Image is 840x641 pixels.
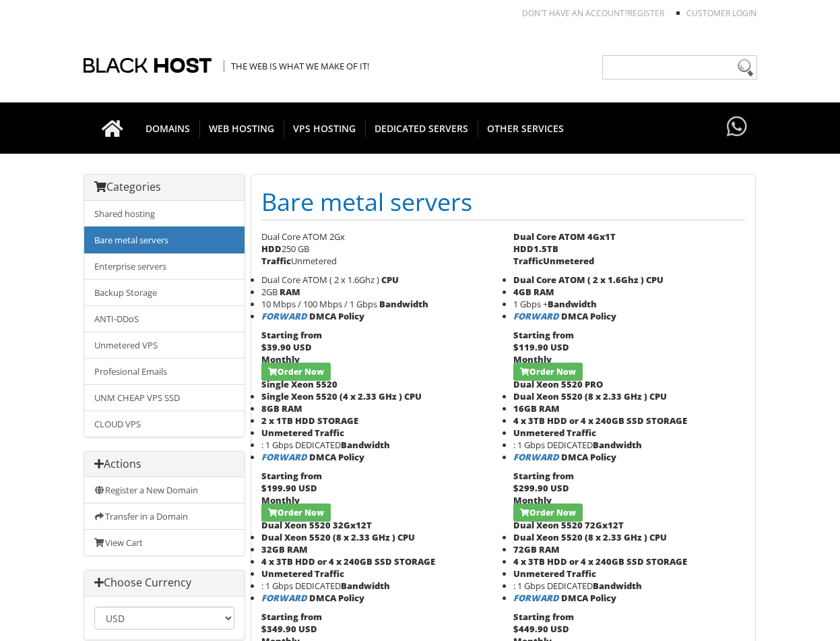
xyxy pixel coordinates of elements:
a: Customer Login [686,7,756,19]
a: REGISTER [628,7,664,19]
span: Unmetered [261,568,313,580]
a: FORWARD [513,592,559,604]
li: Don't have an account? [502,7,664,19]
div: Starting from Monthly [513,470,745,506]
a: FORWARD [261,451,307,463]
i: All abuse reports are forwarded [261,592,307,604]
span: $349.90 USD [261,623,317,635]
span: Dual Xeon 5520 72Gx12T [513,519,624,531]
h3: Categories [94,181,234,193]
a: FORWARD [261,592,307,604]
b: RAM [539,543,560,555]
h3: Choose Currency [94,577,234,589]
b: HDD [513,243,534,255]
b: Traffic [567,427,596,439]
a: Unmetered VPS [84,332,245,359]
a: OTHER SERVICES [478,102,573,154]
li: : 1 Gbps DEDICATED [513,439,745,451]
b: CPU [397,531,415,543]
span: $299.90 USD [513,482,569,494]
b: CPU [404,390,422,402]
span: Unmetered [261,427,313,439]
span: $449.90 USD [513,623,569,635]
input: Need help? [602,55,757,80]
i: All abuse reports are forwarded [261,451,307,463]
b: Bandwidth [341,439,390,451]
span: WEB HOSTING [199,119,284,138]
span: $39.90 USD [261,341,312,353]
li: : 1 Gbps DEDICATED [261,580,493,592]
b: CPU [646,274,664,286]
a: WEB HOSTING [199,102,284,154]
b: RAM [282,402,302,415]
span: 4 x 3TB HDD or 4 x 240GB SSD [513,415,644,427]
b: STORAGE [317,415,358,427]
div: Starting from Monthly [261,470,493,506]
b: Traffic [315,568,344,580]
b: DMCA Policy [561,592,616,604]
a: Backup Storage [84,279,245,306]
i: All abuse reports are forwarded [261,310,307,322]
b: Traffic [261,255,291,267]
b: CPU [381,274,399,286]
b: STORAGE [646,415,687,427]
b: DMCA Policy [309,451,364,463]
b: Traffic [513,255,543,267]
span: Unmetered [513,427,564,439]
b: RAM [534,286,554,298]
b: Bandwidth [593,439,642,451]
span: DOMAINS [136,119,200,138]
span: 4 x 3TB HDD or 4 x 240GB SSD [261,555,392,568]
span: The Web is what we make of it! [224,60,369,72]
b: Bandwidth [379,298,428,310]
span: OTHER SERVICES [478,119,573,138]
li: : 1 Gbps DEDICATED [513,580,745,592]
span: VPS HOSTING [284,119,366,138]
a: CLOUD VPS [84,410,245,437]
p: 1.5TB Unmetered [513,243,745,267]
b: CPU [649,531,667,543]
span: 16GB [513,402,537,415]
b: DMCA Policy [561,310,616,322]
b: RAM [539,402,560,415]
span: Dual Xeon 5520 PRO [513,378,603,390]
span: Dual Core ATOM ( 2 x 1.6Ghz ) [261,274,379,286]
b: HDD [261,243,282,255]
span: Dual Xeon 5520 (8 x 2.33 GHz ) [513,390,647,402]
div: Starting from Monthly [261,329,493,365]
a: Order Now [513,503,583,522]
span: Dual Core ATOM 2Gx [261,231,345,243]
span: 10 Mbps / 100 Mbps / 1 Gbps [261,298,377,310]
b: RAM [280,286,300,298]
a: Order Now [261,503,331,522]
div: Have questions? [723,102,750,152]
a: Profesional Emails [84,358,245,385]
a: Enterprise servers [84,253,245,280]
p: 250 GB Unmetered [261,243,493,267]
b: DMCA Policy [309,592,364,604]
b: Bandwidth [341,580,390,592]
span: Single Xeon 5520 [261,378,337,390]
span: 2GB [261,286,278,298]
span: Dual Xeon 5520 (8 x 2.33 GHz ) [261,531,395,543]
div: Starting from Monthly [513,329,745,365]
b: DMCA Policy [309,310,364,322]
a: View Cart [84,529,245,555]
b: CPU [649,390,667,402]
span: Dual Core ATOM ( 2 x 1.6Ghz ) [513,274,644,286]
a: DOMAINS [136,102,200,154]
a: FORWARD [513,310,559,322]
span: 4 x 3TB HDD or 4 x 240GB SSD [513,555,644,568]
a: FORWARD [513,451,559,463]
a: Transfer in a Domain [84,503,245,530]
b: DMCA Policy [561,451,616,463]
i: All abuse reports are forwarded [513,451,559,463]
h1: Bare metal servers [261,185,745,220]
a: Register a New Domain [84,477,245,503]
a: VPS HOSTING [284,102,366,154]
span: DEDICATED SERVERS [365,119,478,138]
span: $119.90 USD [513,341,569,353]
i: All abuse reports are forwarded [513,310,559,322]
a: Shared hosting [84,201,245,227]
b: Traffic [315,427,344,439]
